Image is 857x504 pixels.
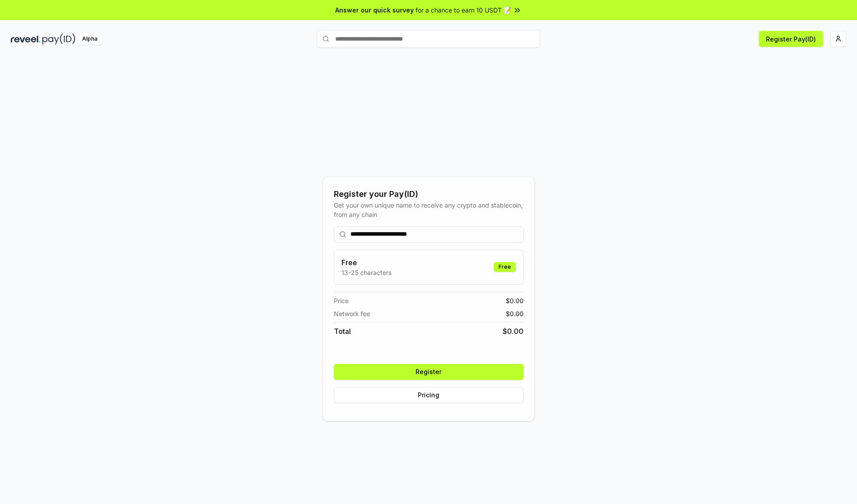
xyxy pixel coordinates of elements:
[11,33,41,45] img: reveel_dark
[506,296,524,305] span: $ 0.00
[334,309,370,318] span: Network fee
[506,309,524,318] span: $ 0.00
[334,364,524,380] button: Register
[341,257,391,268] h3: Free
[77,33,102,45] div: Alpha
[334,200,524,219] div: Get your own unique name to receive any crypto and stablecoin, from any chain
[494,262,516,272] div: Free
[341,268,391,277] p: 13-25 characters
[503,326,524,337] span: $ 0.00
[334,387,524,403] button: Pricing
[334,326,351,337] span: Total
[416,5,511,15] span: for a chance to earn 10 USDT 📝
[335,5,414,15] span: Answer our quick survey
[334,188,524,200] div: Register your Pay(ID)
[42,33,75,45] img: pay_id
[759,31,823,47] button: Register Pay(ID)
[334,296,349,305] span: Price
